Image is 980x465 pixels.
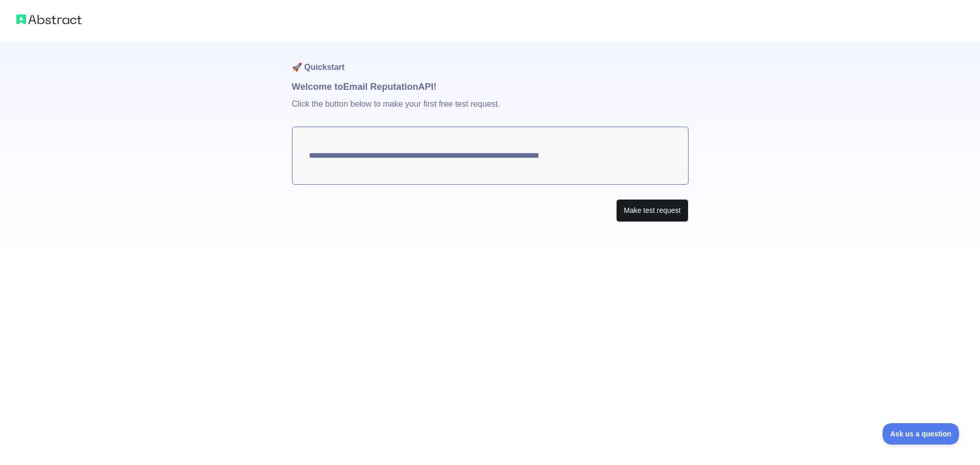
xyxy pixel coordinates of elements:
p: Click the button below to make your first free test request. [292,94,689,127]
h1: Welcome to Email Reputation API! [292,80,689,94]
img: Abstract logo [16,12,82,27]
iframe: Toggle Customer Support [883,423,960,445]
button: Make test request [616,199,688,222]
h1: 🚀 Quickstart [292,41,689,80]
